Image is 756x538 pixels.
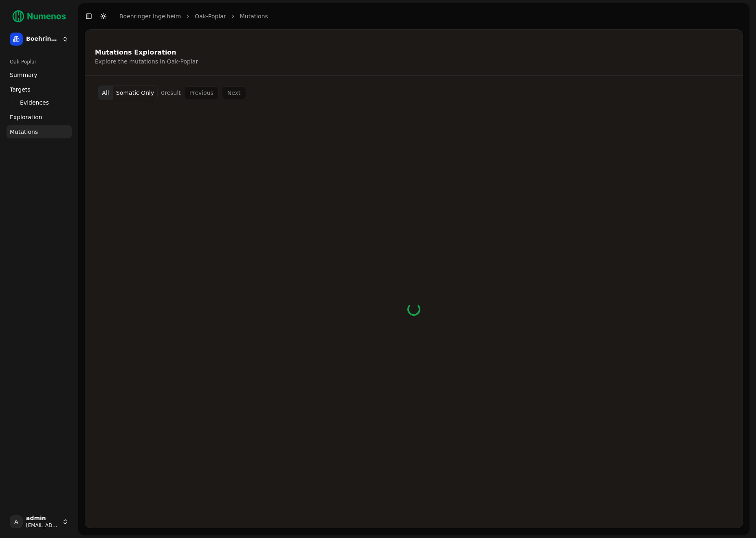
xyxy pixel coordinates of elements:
[7,55,72,68] div: Oak-Poplar
[7,83,72,96] a: Targets
[98,11,109,22] button: Toggle Dark Mode
[7,111,72,124] a: Exploration
[7,125,72,138] a: Mutations
[240,12,268,20] a: Mutations
[26,35,59,43] span: Boehringer Ingelheim
[26,515,59,522] span: admin
[17,97,62,108] a: Evidences
[26,522,59,529] span: [EMAIL_ADDRESS]
[195,12,226,20] a: Oak-Poplar
[7,7,72,26] img: Numenos
[161,90,181,96] span: 0 result
[10,71,37,79] span: Summary
[20,98,49,107] span: Evidences
[113,85,158,100] button: Somatic Only
[7,512,72,531] button: Aadmin[EMAIL_ADDRESS]
[7,29,72,49] button: Boehringer Ingelheim
[10,113,42,121] span: Exploration
[98,85,113,100] button: All
[83,11,94,22] button: Toggle Sidebar
[10,515,23,528] span: A
[10,85,31,94] span: Targets
[95,49,730,56] div: Mutations Exploration
[7,68,72,81] a: Summary
[95,57,730,66] div: Explore the mutations in Oak-Poplar
[10,128,38,136] span: Mutations
[119,12,268,20] nav: breadcrumb
[119,12,181,20] a: Boehringer Ingelheim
